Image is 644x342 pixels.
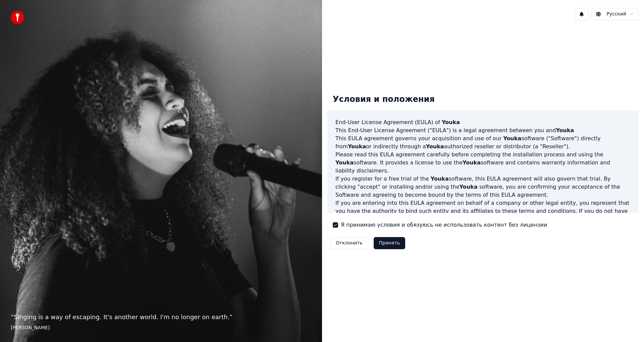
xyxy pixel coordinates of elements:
span: Youka [463,159,481,166]
label: Я принимаю условия и обязуюсь не использовать контент без лицензии [341,221,547,229]
img: youka [11,11,24,24]
span: Youka [348,143,366,150]
button: Принять [374,237,406,249]
footer: [PERSON_NAME] [11,325,311,331]
p: This EULA agreement governs your acquisition and use of our software ("Software") directly from o... [335,135,631,151]
span: Youka [431,176,449,182]
span: Youka [335,159,354,166]
p: “ Singing is a way of escaping. It's another world. I'm no longer on earth. ” [11,312,311,322]
p: Please read this EULA agreement carefully before completing the installation process and using th... [335,151,631,175]
span: Youka [426,143,444,150]
span: Youka [460,184,478,190]
span: Youka [556,127,574,134]
span: Youka [442,119,460,125]
span: Youka [503,135,521,142]
p: If you register for a free trial of the software, this EULA agreement will also govern that trial... [335,175,631,199]
div: Условия и положения [327,89,440,110]
p: If you are entering into this EULA agreement on behalf of a company or other legal entity, you re... [335,199,631,231]
h3: End-User License Agreement (EULA) of [335,118,631,126]
p: This End-User License Agreement ("EULA") is a legal agreement between you and [335,126,631,135]
button: Отклонить [330,237,368,249]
